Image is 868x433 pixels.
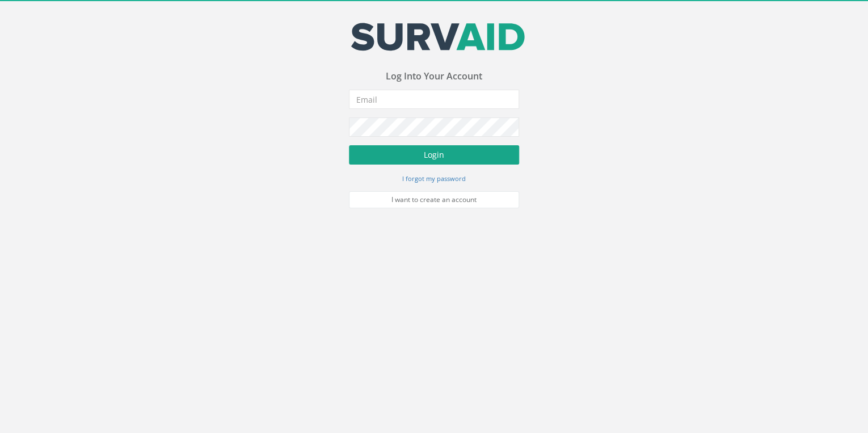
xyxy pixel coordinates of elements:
a: I forgot my password [402,173,466,183]
button: Login [349,145,519,165]
small: I forgot my password [402,174,466,183]
a: I want to create an account [349,191,519,208]
input: Email [349,90,519,109]
h3: Log Into Your Account [349,72,519,82]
